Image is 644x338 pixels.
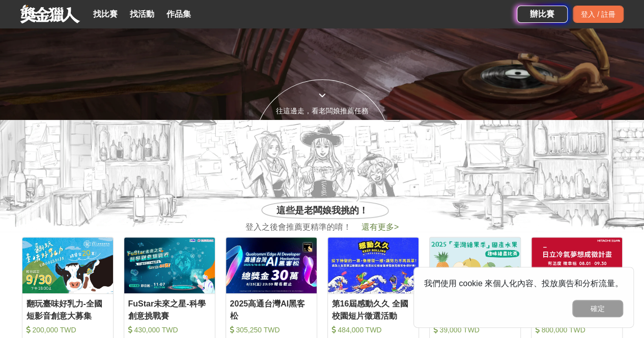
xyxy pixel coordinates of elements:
[517,6,568,23] a: 辦比賽
[128,298,211,321] div: FuStar未來之星-科學創意挑戰賽
[573,6,624,23] div: 登入 / 註冊
[332,298,414,321] div: 第16屆感動久久 全國校園短片徵選活動
[26,325,109,335] div: 200,000 TWD
[276,204,368,218] span: 這些是老闆娘我挑的！
[361,223,399,231] span: 還有更多 >
[230,325,313,335] div: 305,250 TWD
[22,237,113,293] img: Cover Image
[128,325,211,335] div: 430,000 TWD
[126,7,158,21] a: 找活動
[361,223,399,231] a: 還有更多>
[434,325,516,335] div: 39,000 TWD
[254,106,390,116] div: 往這邊走，看老闆娘推薦任務
[26,298,109,321] div: 翻玩臺味好乳力-全國短影音創意大募集
[332,325,414,335] div: 484,000 TWD
[89,7,122,21] a: 找比賽
[124,237,215,293] img: Cover Image
[245,221,351,233] span: 登入之後會推薦更精準的唷！
[536,325,618,335] div: 800,000 TWD
[572,300,623,317] button: 確定
[328,237,418,293] img: Cover Image
[226,237,317,293] img: Cover Image
[531,237,622,293] img: Cover Image
[230,298,313,321] div: 2025高通台灣AI黑客松
[424,279,623,288] span: 我們使用 cookie 來個人化內容、投放廣告和分析流量。
[162,7,195,21] a: 作品集
[430,237,520,293] img: Cover Image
